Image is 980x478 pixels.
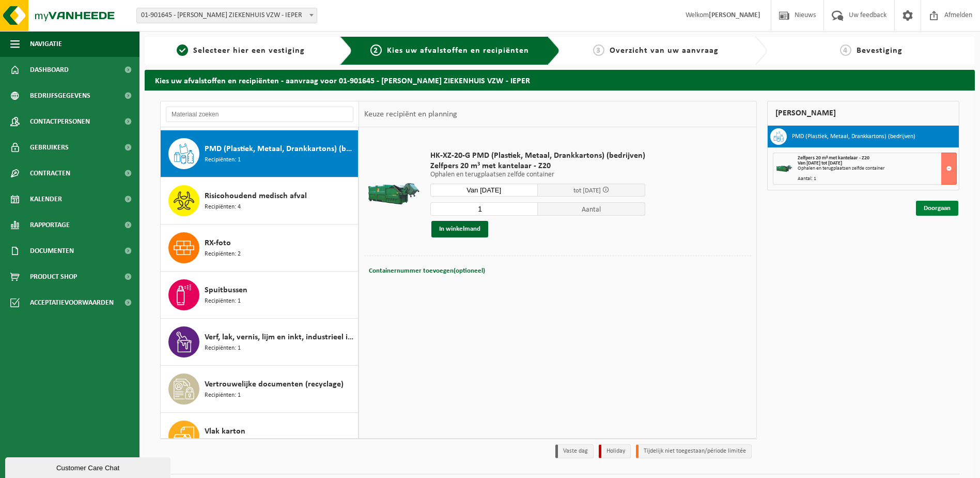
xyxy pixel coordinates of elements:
iframe: chat widget [5,455,173,478]
span: Vertrouwelijke documenten (recyclage) [205,378,344,391]
span: Recipiënten: 4 [205,202,241,212]
span: Selecteer hier een vestiging [193,47,305,55]
button: PMD (Plastiek, Metaal, Drankkartons) (bedrijven) Recipiënten: 1 [161,130,359,177]
span: Recipiënten: 1 [205,391,241,400]
button: In winkelmand [431,221,488,237]
div: Aantal: 1 [798,176,956,182]
span: Documenten [30,238,74,264]
span: tot [DATE] [573,187,601,194]
span: Bedrijfsgegevens [30,83,90,109]
span: 01-901645 - JAN YPERMAN ZIEKENHUIS VZW - IEPER [137,8,317,23]
input: Materiaal zoeken [166,107,353,122]
h3: PMD (Plastiek, Metaal, Drankkartons) (bedrijven) [792,128,915,145]
span: Overzicht van uw aanvraag [610,47,719,55]
span: 1 [177,44,188,56]
button: Vlak karton Recipiënten: 1 [161,413,359,460]
span: Acceptatievoorwaarden [30,290,114,316]
span: Recipiënten: 1 [205,296,241,306]
li: Vaste dag [555,444,594,458]
span: Spuitbussen [205,284,247,296]
span: Verf, lak, vernis, lijm en inkt, industrieel in kleinverpakking [205,331,355,343]
li: Holiday [599,444,631,458]
span: 3 [593,44,604,56]
span: Recipiënten: 1 [205,438,241,447]
span: Bevestiging [857,47,903,55]
a: 1Selecteer hier een vestiging [150,44,332,57]
span: 2 [370,44,382,56]
span: Aantal [538,202,645,216]
button: RX-foto Recipiënten: 2 [161,225,359,272]
div: Keuze recipiënt en planning [359,101,462,127]
span: Rapportage [30,212,70,238]
button: Verf, lak, vernis, lijm en inkt, industrieel in kleinverpakking Recipiënten: 1 [161,319,359,366]
button: Spuitbussen Recipiënten: 1 [161,272,359,319]
span: Kies uw afvalstoffen en recipiënten [387,47,529,55]
div: [PERSON_NAME] [767,101,959,126]
a: Doorgaan [916,201,958,216]
span: Zelfpers 20 m³ met kantelaar - Z20 [430,161,645,171]
span: Recipiënten: 1 [205,343,241,353]
li: Tijdelijk niet toegestaan/période limitée [636,444,752,458]
span: 01-901645 - JAN YPERMAN ZIEKENHUIS VZW - IEPER [136,8,317,23]
span: 4 [840,44,851,56]
span: Gebruikers [30,135,69,160]
span: Kalender [30,186,62,212]
span: PMD (Plastiek, Metaal, Drankkartons) (bedrijven) [205,143,355,155]
span: Contracten [30,160,70,186]
span: Vlak karton [205,425,245,438]
span: RX-foto [205,237,231,249]
span: Containernummer toevoegen(optioneel) [369,267,485,274]
span: Product Shop [30,264,77,290]
span: Dashboard [30,57,69,83]
p: Ophalen en terugplaatsen zelfde container [430,171,645,178]
span: Navigatie [30,31,62,57]
span: Recipiënten: 2 [205,249,241,259]
button: Containernummer toevoegen(optioneel) [368,264,486,278]
span: Risicohoudend medisch afval [205,190,307,202]
button: Vertrouwelijke documenten (recyclage) Recipiënten: 1 [161,366,359,413]
div: Ophalen en terugplaatsen zelfde container [798,166,956,171]
h2: Kies uw afvalstoffen en recipiënten - aanvraag voor 01-901645 - [PERSON_NAME] ZIEKENHUIS VZW - IEPER [145,70,975,90]
strong: [PERSON_NAME] [709,11,760,19]
strong: Van [DATE] tot [DATE] [798,160,842,166]
span: Contactpersonen [30,109,90,135]
input: Selecteer datum [430,184,538,197]
span: HK-XZ-20-G PMD (Plastiek, Metaal, Drankkartons) (bedrijven) [430,151,645,161]
span: Zelfpers 20 m³ met kantelaar - Z20 [798,155,869,161]
span: Recipiënten: 1 [205,155,241,165]
button: Risicohoudend medisch afval Recipiënten: 4 [161,177,359,225]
